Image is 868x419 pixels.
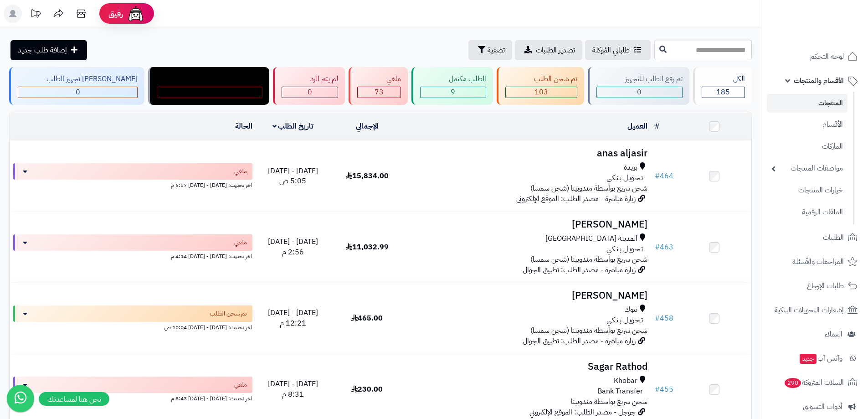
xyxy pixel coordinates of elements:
a: أدوات التسويق [767,396,863,418]
span: # [655,171,660,181]
h3: [PERSON_NAME] [408,290,647,301]
span: لوحة التحكم [810,50,844,63]
div: الطلب مكتمل [420,74,486,84]
div: 0 [18,87,137,98]
span: تبوك [625,305,637,315]
a: الكل185 [691,67,754,105]
span: 103 [534,87,548,98]
a: الطلب مكتمل 9 [410,67,495,105]
span: # [655,313,660,324]
span: تصفية [488,45,505,56]
a: # [655,121,659,132]
span: تـحـويـل بـنـكـي [606,315,643,326]
span: الأقسام والمنتجات [794,74,844,87]
a: #455 [655,384,673,395]
a: #458 [655,313,673,324]
span: زيارة مباشرة - مصدر الطلب: تطبيق الجوال [523,336,636,347]
a: تحديثات المنصة [24,5,47,25]
a: #463 [655,242,673,253]
div: اخر تحديث: [DATE] - [DATE] 4:14 م [13,251,252,260]
a: ملغي 73 [347,67,409,105]
div: [PERSON_NAME] تجهيز الطلب [18,74,138,84]
a: الماركات [767,137,847,156]
h3: Sagar Rathod [408,362,647,372]
span: السلات المتروكة [784,376,844,389]
span: تـحـويـل بـنـكـي [606,173,643,183]
a: طلبات الإرجاع [767,275,863,297]
span: زيارة مباشرة - مصدر الطلب: تطبيق الجوال [523,264,636,275]
span: رفيق [108,8,123,19]
a: الإجمالي [356,121,379,132]
span: تصدير الطلبات [536,45,575,56]
span: شحن سريع بواسطة مندوبينا [571,396,647,407]
span: 0 [308,87,312,98]
div: لم يتم الرد [282,74,338,84]
span: 0 [207,87,212,98]
div: الكل [702,74,745,84]
a: خيارات المنتجات [767,181,847,200]
a: الحالة [235,121,252,132]
span: إشعارات التحويلات البنكية [775,304,844,316]
span: المدينة [GEOGRAPHIC_DATA] [545,233,637,244]
a: مواصفات المنتجات [767,159,847,178]
span: شحن سريع بواسطة مندوبينا (شحن سمسا) [530,325,647,336]
a: العملاء [767,323,863,345]
span: شحن سريع بواسطة مندوبينا (شحن سمسا) [530,254,647,265]
a: إضافة طلب جديد [10,40,87,60]
span: ملغي [234,167,247,176]
span: [DATE] - [DATE] 8:31 م [268,378,318,400]
span: [DATE] - [DATE] 5:05 ص [268,166,318,187]
span: أدوات التسويق [803,400,842,413]
span: ملغي [234,238,247,247]
a: تصدير الطلبات [515,40,582,60]
a: الملفات الرقمية [767,202,847,222]
div: 0 [597,87,682,98]
span: جوجل - مصدر الطلب: الموقع الإلكتروني [529,407,636,418]
span: وآتس آب [799,352,842,365]
img: logo-2.png [806,22,859,41]
span: زيارة مباشرة - مصدر الطلب: الموقع الإلكتروني [516,193,636,204]
div: 0 [157,87,262,98]
span: إضافة طلب جديد [18,45,67,56]
a: تم شحن الطلب 103 [495,67,586,105]
span: جديد [800,354,817,364]
h3: [PERSON_NAME] [408,219,647,230]
span: 9 [451,87,455,98]
a: مندوب توصيل داخل الرياض 0 [146,67,271,105]
span: 230.00 [351,384,383,395]
span: 73 [375,87,384,98]
a: طلباتي المُوكلة [585,40,651,60]
div: اخر تحديث: [DATE] - [DATE] 6:57 م [13,180,252,189]
a: وآتس آبجديد [767,347,863,369]
span: 290 [785,378,801,388]
button: تصفية [468,40,512,60]
span: 0 [76,87,80,98]
span: # [655,242,660,253]
span: طلبات الإرجاع [807,279,844,292]
a: لوحة التحكم [767,46,863,67]
div: تم شحن الطلب [505,74,577,84]
span: شحن سريع بواسطة مندوبينا (شحن سمسا) [530,183,647,194]
span: المراجعات والأسئلة [792,255,844,268]
a: العميل [627,121,647,132]
span: تم شحن الطلب [210,309,247,318]
a: تاريخ الطلب [272,121,314,132]
div: 103 [506,87,577,98]
span: # [655,384,660,395]
div: اخر تحديث: [DATE] - [DATE] 8:43 م [13,393,252,403]
span: 15,834.00 [346,171,389,181]
div: مندوب توصيل داخل الرياض [157,74,262,84]
a: إشعارات التحويلات البنكية [767,299,863,321]
span: 11,032.99 [346,242,389,253]
div: 73 [358,87,400,98]
div: ملغي [357,74,401,84]
span: بريدة [624,162,637,173]
span: العملاء [825,328,842,341]
a: السلات المتروكة290 [767,372,863,393]
a: تم رفع الطلب للتجهيز 0 [586,67,691,105]
span: تـحـويـل بـنـكـي [606,244,643,254]
span: ملغي [234,380,247,389]
span: [DATE] - [DATE] 12:21 م [268,307,318,329]
span: [DATE] - [DATE] 2:56 م [268,236,318,258]
a: الطلبات [767,227,863,248]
